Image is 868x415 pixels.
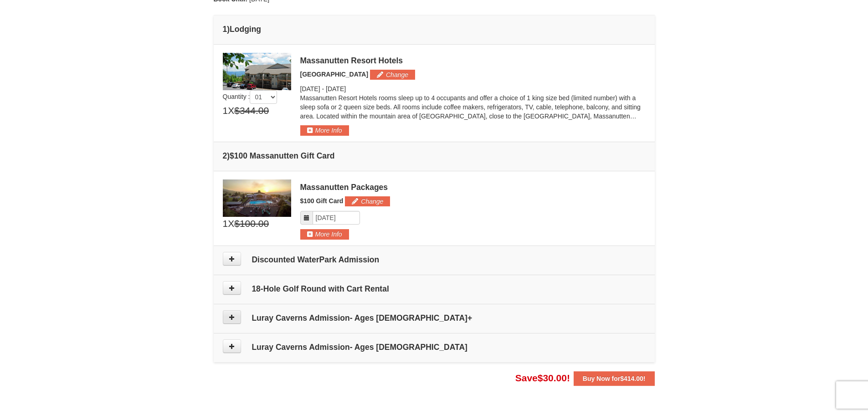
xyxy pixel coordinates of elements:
[223,255,646,264] h4: Discounted WaterPark Admission
[227,151,230,160] span: )
[300,229,349,239] button: More Info
[583,375,646,382] strong: Buy Now for !
[538,373,567,383] span: $30.00
[300,85,320,92] span: [DATE]
[300,93,646,121] p: Massanutten Resort Hotels rooms sleep up to 4 occupants and offer a choice of 1 king size bed (li...
[300,197,344,205] span: $100 Gift Card
[228,104,234,118] span: X
[574,371,655,386] button: Buy Now for$414.00!
[223,104,228,118] span: 1
[223,284,646,293] h4: 18-Hole Golf Round with Cart Rental
[223,93,277,100] span: Quantity :
[223,217,228,231] span: 1
[228,217,234,231] span: X
[300,71,369,78] span: [GEOGRAPHIC_DATA]
[300,183,646,192] div: Massanutten Packages
[300,56,646,65] div: Massanutten Resort Hotels
[345,196,390,206] button: Change
[223,313,646,323] h4: Luray Caverns Admission- Ages [DEMOGRAPHIC_DATA]+
[223,343,646,352] h4: Luray Caverns Admission- Ages [DEMOGRAPHIC_DATA]
[326,85,346,92] span: [DATE]
[223,25,646,34] h4: 1 Lodging
[515,373,570,383] span: Save !
[234,104,269,118] span: $344.00
[300,125,349,135] button: More Info
[223,53,291,90] img: 19219026-1-e3b4ac8e.jpg
[620,375,643,382] span: $414.00
[234,217,269,231] span: $100.00
[370,70,415,80] button: Change
[322,85,324,92] span: -
[227,25,230,34] span: )
[223,179,291,217] img: 6619879-1.jpg
[223,151,646,160] h4: 2 $100 Massanutten Gift Card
